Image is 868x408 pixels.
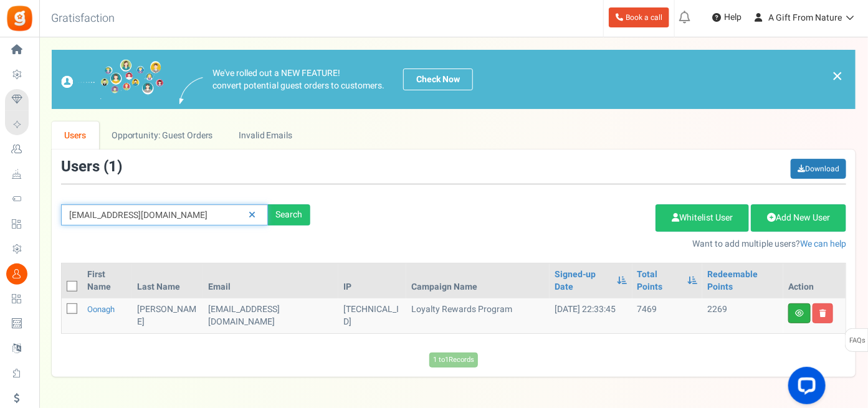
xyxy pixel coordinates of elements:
p: Want to add multiple users? [329,238,846,250]
span: 1 [108,156,117,178]
a: Help [707,7,746,27]
p: We've rolled out a NEW FEATURE! convert potential guest orders to customers. [212,67,384,92]
i: Delete user [819,310,826,317]
a: Users [52,121,99,149]
td: [DATE] 22:33:45 [550,298,632,333]
th: First Name [82,263,132,298]
a: Reset [242,204,262,226]
a: Opportunity: Guest Orders [99,121,226,149]
th: Last Name [132,263,203,298]
td: [TECHNICAL_ID] [338,298,406,333]
input: Search by email or name [61,204,268,225]
div: Search [268,204,310,225]
a: We can help [800,237,846,250]
a: Add New User [751,204,846,232]
span: Help [721,11,742,24]
span: A Gift From Nature [768,11,842,24]
a: Book a call [609,7,669,27]
th: Action [783,263,846,298]
td: 7469 [632,298,702,333]
a: Check Now [403,69,473,90]
img: images [179,77,203,104]
a: Whitelist User [656,204,749,232]
h3: Users ( ) [61,159,122,175]
a: Signed-up Date [555,268,611,293]
h3: Gratisfaction [37,6,128,31]
th: IP [338,263,406,298]
a: × [832,69,843,83]
a: Invalid Emails [226,121,305,149]
span: FAQs [849,329,866,353]
a: Oonagh [87,303,115,315]
td: Loyalty Rewards Program [406,298,550,333]
a: Total Points [637,268,681,293]
a: Download [791,159,846,179]
img: images [61,59,164,100]
th: Campaign Name [406,263,550,298]
th: Email [203,263,338,298]
img: Gratisfaction [6,4,34,32]
a: Redeemable Points [707,268,778,293]
td: RETAIL [203,298,338,333]
td: 2269 [702,298,783,333]
td: [PERSON_NAME] [132,298,203,333]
